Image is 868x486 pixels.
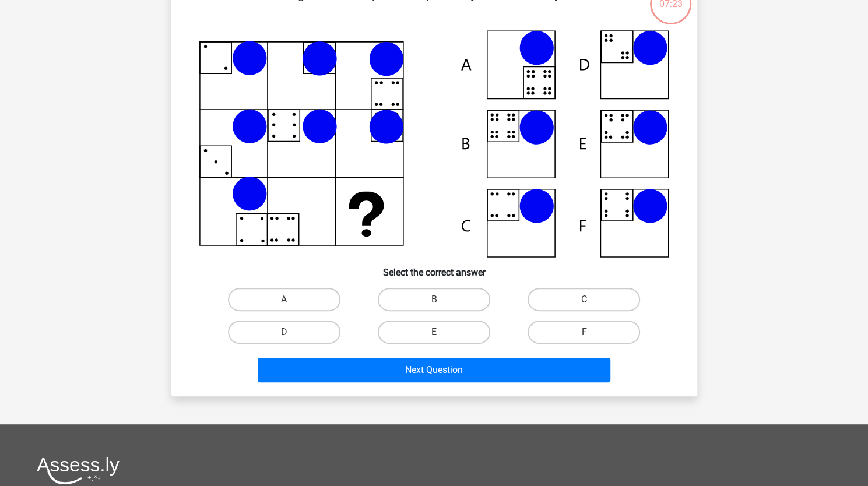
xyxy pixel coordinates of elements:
[37,457,120,484] img: Assessly logo
[378,288,490,311] label: B
[228,288,340,311] label: A
[258,358,610,382] button: Next Question
[228,321,340,344] label: D
[378,321,490,344] label: E
[528,321,640,344] label: F
[190,258,679,278] h6: Select the correct answer
[528,288,640,311] label: C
